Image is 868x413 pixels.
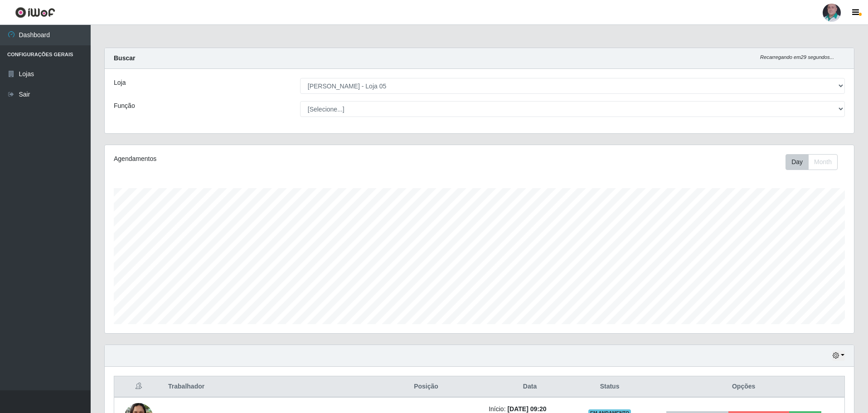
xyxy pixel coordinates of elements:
[369,376,483,398] th: Posição
[786,154,838,170] div: First group
[114,154,411,164] div: Agendamentos
[786,154,809,170] button: Day
[114,54,135,62] strong: Buscar
[163,376,369,398] th: Trabalhador
[114,101,135,111] label: Função
[15,7,55,18] img: CoreUI Logo
[483,376,577,398] th: Data
[786,154,845,170] div: Toolbar with button groups
[577,376,643,398] th: Status
[507,405,546,413] time: [DATE] 09:20
[760,54,834,60] i: Recarregando em 29 segundos...
[114,78,126,87] label: Loja
[643,376,844,398] th: Opções
[808,154,838,170] button: Month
